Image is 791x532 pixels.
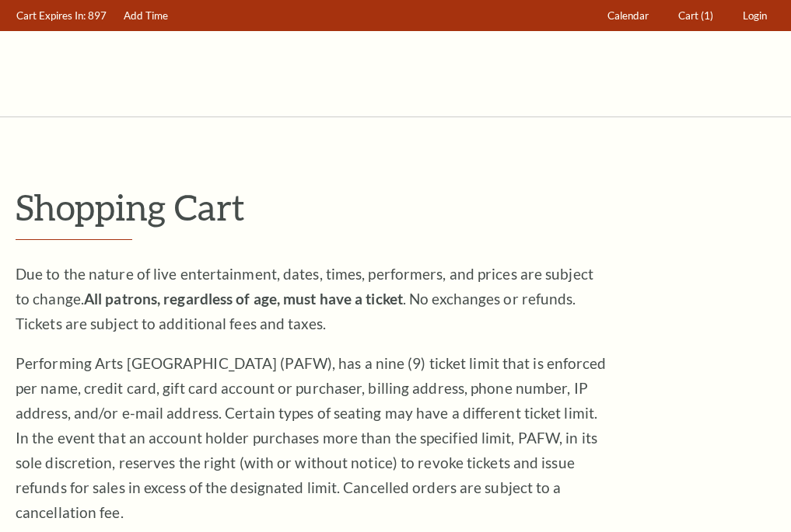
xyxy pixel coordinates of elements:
[671,1,721,31] a: Cart (1)
[16,187,775,227] p: Shopping Cart
[88,9,107,22] span: 897
[16,9,86,22] span: Cart Expires In:
[600,1,656,31] a: Calendar
[701,9,713,22] span: (1)
[743,9,767,22] span: Login
[736,1,775,31] a: Login
[678,9,698,22] span: Cart
[607,9,649,22] span: Calendar
[84,290,403,308] strong: All patrons, regardless of age, must have a ticket
[16,351,607,525] p: Performing Arts [GEOGRAPHIC_DATA] (PAFW), has a nine (9) ticket limit that is enforced per name, ...
[16,265,593,332] span: Due to the nature of live entertainment, dates, times, performers, and prices are subject to chan...
[117,1,176,31] a: Add Time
